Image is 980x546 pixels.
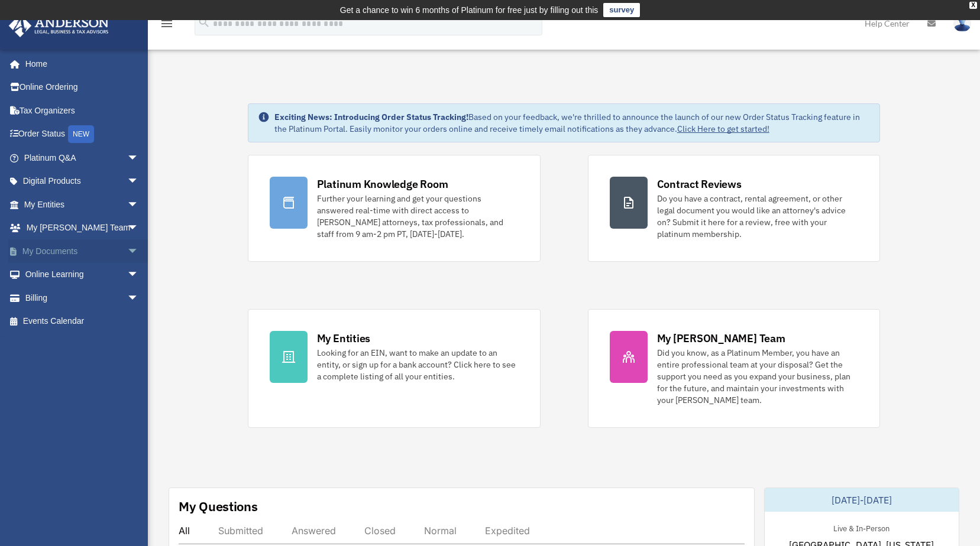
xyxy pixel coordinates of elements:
[8,99,157,122] a: Tax Organizers
[953,15,971,32] img: User Pic
[8,76,157,99] a: Online Ordering
[765,488,959,512] div: [DATE]-[DATE]
[317,347,519,382] div: Looking for an EIN, want to make an update to an entity, or sign up for a bank account? Click her...
[8,170,157,193] a: Digital Productsarrow_drop_down
[588,309,881,428] a: My [PERSON_NAME] Team Did you know, as a Platinum Member, you have an entire professional team at...
[8,146,157,170] a: Platinum Q&Aarrow_drop_down
[424,525,457,537] div: Normal
[179,525,190,537] div: All
[8,286,157,310] a: Billingarrow_drop_down
[127,286,151,310] span: arrow_drop_down
[127,170,151,194] span: arrow_drop_down
[8,193,157,216] a: My Entitiesarrow_drop_down
[8,122,157,147] a: Order StatusNEW
[969,2,977,9] div: close
[5,14,112,37] img: Anderson Advisors Platinum Portal
[824,521,899,534] div: Live & In-Person
[364,525,396,537] div: Closed
[8,263,157,287] a: Online Learningarrow_drop_down
[248,155,541,262] a: Platinum Knowledge Room Further your learning and get your questions answered real-time with dire...
[340,3,599,17] div: Get a chance to win 6 months of Platinum for free just by filling out this
[588,155,881,262] a: Contract Reviews Do you have a contract, rental agreement, or other legal document you would like...
[657,347,859,406] div: Did you know, as a Platinum Member, you have an entire professional team at your disposal? Get th...
[179,498,258,515] div: My Questions
[248,309,541,428] a: My Entities Looking for an EIN, want to make an update to an entity, or sign up for a bank accoun...
[8,239,157,263] a: My Documentsarrow_drop_down
[485,525,530,537] div: Expedited
[8,216,157,240] a: My [PERSON_NAME] Teamarrow_drop_down
[657,177,742,191] div: Contract Reviews
[317,331,370,346] div: My Entities
[127,239,151,264] span: arrow_drop_down
[218,525,263,537] div: Submitted
[68,125,94,143] div: NEW
[657,193,859,240] div: Do you have a contract, rental agreement, or other legal document you would like an attorney's ad...
[127,216,151,240] span: arrow_drop_down
[127,146,151,170] span: arrow_drop_down
[274,112,468,122] strong: Exciting News: Introducing Order Status Tracking!
[657,331,785,346] div: My [PERSON_NAME] Team
[317,193,519,240] div: Further your learning and get your questions answered real-time with direct access to [PERSON_NAM...
[127,193,151,217] span: arrow_drop_down
[8,52,151,76] a: Home
[8,310,157,333] a: Events Calendar
[317,177,448,191] div: Platinum Knowledge Room
[292,525,336,537] div: Answered
[160,17,174,31] i: menu
[160,21,174,31] a: menu
[127,263,151,287] span: arrow_drop_down
[603,3,640,17] a: survey
[677,123,769,134] a: Click Here to get started!
[274,111,871,135] div: Based on your feedback, we're thrilled to announce the launch of our new Order Status Tracking fe...
[198,16,211,29] i: search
